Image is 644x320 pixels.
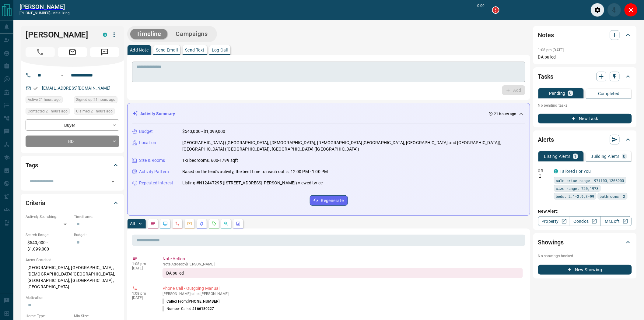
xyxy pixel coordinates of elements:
p: Areas Searched: [26,257,119,263]
svg: Listing Alerts [199,221,204,226]
p: Note Added by [PERSON_NAME] [163,262,523,266]
span: Message [90,47,119,57]
p: [DATE] [132,296,153,300]
p: [GEOGRAPHIC_DATA], [GEOGRAPHIC_DATA], [DEMOGRAPHIC_DATA][GEOGRAPHIC_DATA], [GEOGRAPHIC_DATA], [GE... [26,263,119,292]
p: $540,000 - $1,099,000 [182,128,226,135]
p: Pending [549,91,565,95]
p: Add Note [130,48,149,52]
p: 1 [574,154,577,158]
h2: Tags [26,160,38,170]
a: Mr.Loft [600,216,632,226]
svg: Lead Browsing Activity [163,221,168,226]
p: 21 hours ago [494,111,516,117]
div: Sun Oct 12 2025 [26,96,71,105]
p: All [130,222,135,226]
div: Criteria [26,196,119,210]
a: [PERSON_NAME] [19,3,73,10]
p: No pending tasks [538,101,632,110]
p: DA pulled [538,54,632,60]
p: Search Range: [26,232,71,238]
p: Activity Summary [140,111,175,117]
svg: Calls [175,221,180,226]
p: [PERSON_NAME] called [PERSON_NAME] [163,292,523,296]
p: Listing Alerts [544,154,571,158]
a: Condos [569,216,600,226]
p: Actively Searching: [26,214,71,219]
p: Based on the lead's activity, the best time to reach out is: 12:00 PM - 1:00 PM [182,169,328,175]
button: Campaigns [170,29,214,39]
p: Repeated Interest [139,180,173,186]
p: Budget: [74,232,119,238]
button: Open [109,177,117,186]
p: 0 [623,154,626,158]
span: Signed up 21 hours ago [76,97,115,103]
svg: Notes [151,221,156,226]
svg: Emails [187,221,192,226]
div: Mute [607,3,621,17]
p: Completed [598,91,620,96]
div: Showings [538,235,632,250]
span: 4166180227 [193,307,214,311]
div: TBD [26,136,119,147]
div: Sun Oct 12 2025 [74,96,119,105]
p: Send Email [156,48,178,52]
button: Regenerate [310,195,348,206]
h2: Notes [538,30,554,40]
div: condos.ca [554,169,558,173]
p: Home Type: [26,313,71,319]
p: Listing #N12447295 ([STREET_ADDRESS][PERSON_NAME]) viewed twice [182,180,323,186]
p: Note Action [163,256,523,262]
h1: [PERSON_NAME] [26,30,94,40]
p: Activity Pattern [139,169,169,175]
p: 0 [569,91,572,95]
div: Buyer [26,119,119,131]
p: [DATE] [132,266,153,270]
span: Claimed 21 hours ago [76,108,113,114]
p: Motivation: [26,295,119,300]
span: beds: 2.1-2.9,3-99 [556,193,594,199]
p: 1:08 pm [132,262,153,266]
p: [GEOGRAPHIC_DATA] ([GEOGRAPHIC_DATA], [DEMOGRAPHIC_DATA], [DEMOGRAPHIC_DATA][GEOGRAPHIC_DATA], [G... [182,140,525,152]
p: Size & Rooms [139,157,165,164]
button: Timeline [130,29,167,39]
p: Number Called: [163,306,214,311]
a: Tailored For You [560,169,591,174]
h2: Tasks [538,72,553,81]
div: Sun Oct 12 2025 [74,108,119,116]
div: Audio Settings [591,3,604,17]
span: Call [26,47,55,57]
div: Close [624,3,638,17]
div: condos.ca [103,33,107,37]
p: New Alert: [538,208,632,215]
svg: Email Verified [33,86,38,91]
p: No showings booked [538,253,632,259]
svg: Requests [212,221,216,226]
svg: Agent Actions [236,221,241,226]
a: Property [538,216,569,226]
p: [PHONE_NUMBER] - [19,10,73,16]
span: Email [58,47,87,57]
button: New Task [538,114,632,123]
p: Budget [139,128,153,135]
button: Open [58,72,66,79]
p: 0:00 [478,3,485,17]
span: [PHONE_NUMBER] [188,299,219,304]
p: 1-3 bedrooms, 600-1799 sqft [182,157,238,164]
div: Tasks [538,69,632,84]
div: Alerts [538,132,632,147]
p: Timeframe: [74,214,119,219]
div: Activity Summary21 hours ago [132,108,525,119]
span: bathrooms: 2 [600,193,625,199]
div: Notes [538,28,632,42]
p: Phone Call - Outgoing Manual [163,285,523,292]
span: Active 21 hours ago [28,97,61,103]
p: Building Alerts [591,154,620,158]
p: $540,000 - $1,099,000 [26,238,71,254]
p: Log Call [212,48,228,52]
svg: Push Notification Only [538,174,542,178]
div: Sun Oct 12 2025 [26,108,71,116]
h2: Alerts [538,135,554,144]
div: Tags [26,158,119,172]
p: Location [139,140,156,146]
